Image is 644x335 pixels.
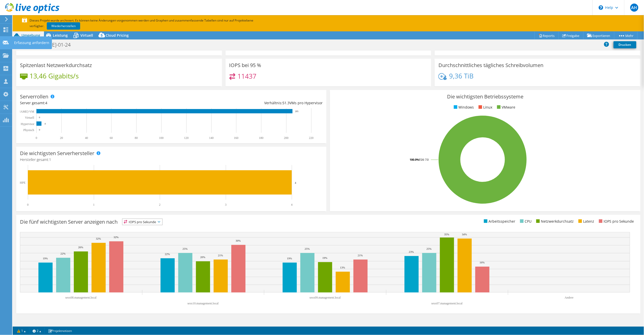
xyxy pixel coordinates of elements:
h4: 11437 [237,73,256,79]
tspan: 100.0% [410,158,419,161]
text: 32% [114,236,119,239]
h3: Durchschnittliches tägliches Schreibvolumen [438,62,543,68]
span: Virtuell [80,33,93,38]
text: 80 [135,136,138,140]
text: Virtuell [25,116,34,119]
span: Umgebung [21,33,40,38]
text: 200 [284,136,288,140]
text: 1 [93,203,95,206]
svg: \n [599,5,603,10]
text: 40 [85,136,88,140]
span: Cloud Pricing [106,33,129,38]
li: Netzwerkdurchsatz [535,219,574,224]
text: 21% [358,254,363,257]
h3: Die wichtigsten Betriebssysteme [334,94,636,99]
text: 16% [480,261,485,264]
text: 4 [45,122,46,125]
text: 160 [234,136,238,140]
text: 205 [295,110,299,113]
div: Erfassung anfordern [12,36,52,49]
li: Linux [477,104,493,110]
li: VMware [496,104,516,110]
text: 3 [225,203,227,206]
text: 0 [39,129,40,131]
a: 1 [14,328,29,334]
text: 4 [295,181,296,184]
text: 20% [200,256,205,259]
text: 25% [305,247,310,250]
text: Physisch [23,128,34,132]
div: Verhältnis: VMs pro Hypervisor [171,100,323,106]
h4: 13,46 Gigabits/s [30,73,79,79]
text: 30% [236,239,241,242]
text: 0 [27,203,29,206]
h3: Serverrollen [20,94,48,99]
h3: Spitzenlast Netzwerkdurchsatz [20,62,92,68]
text: 0 [39,116,40,119]
text: 32% [96,237,101,240]
span: AH [630,4,638,12]
span: 1 [49,157,51,162]
a: 2 [29,328,45,334]
text: 19% [43,257,48,260]
text: Hypervisor [21,122,34,126]
tspan: ESXi 7.0 [419,158,429,161]
p: Dieses Projekt wurde archiviert. Es können keine Änderungen vorgenommen werden und Graphen und zu... [22,18,270,29]
text: 0 [36,136,37,140]
li: IOPS pro Sekunde [598,219,634,224]
span: Leistung [53,33,68,38]
text: 23% [409,250,414,253]
span: 51.3 [282,100,290,105]
text: 25% [183,247,188,250]
text: 22% [165,253,170,256]
text: 35% [444,233,449,236]
a: Exportieren [583,32,614,39]
text: sesx07.management.local [431,302,463,305]
li: CPU [519,219,532,224]
text: 180 [259,136,263,140]
text: 21% [218,254,223,257]
text: 140 [209,136,214,140]
a: Freigabe [559,32,584,39]
a: Drucken [614,41,636,48]
text: 100 [159,136,164,140]
div: Server gesamt: [20,100,171,106]
span: 4 [45,100,47,105]
a: Wiederherstellen [47,22,80,30]
text: 4 [291,203,293,206]
text: 25% [427,247,432,250]
h3: IOPS bei 95 % [229,62,261,68]
li: Arbeitsspeicher [483,219,516,224]
li: Windows [453,104,474,110]
text: 19% [322,256,327,259]
h4: 9,36 TiB [449,73,474,79]
text: sesx10.management.local [187,302,219,305]
text: 220 [309,136,314,140]
a: Projektnotizen [45,328,75,334]
h4: Hersteller gesamt: [20,157,323,162]
h3: Die wichtigsten Serverhersteller [20,151,94,156]
text: 22% [60,252,65,255]
text: sesx09.management.local [309,296,341,299]
text: sesx08.management.local [65,296,97,299]
text: 26% [78,246,83,249]
text: 19% [287,257,292,260]
text: 13% [340,266,345,269]
text: 2 [159,203,161,206]
a: Reports [535,32,559,39]
text: 34% [462,233,467,236]
text: HPE [20,181,26,184]
text: Andere [565,296,573,299]
text: 60 [110,136,113,140]
text: 120 [184,136,189,140]
text: 20 [60,136,63,140]
span: IOPS pro Sekunde [122,219,162,225]
li: Latenz [577,219,594,224]
a: Mehr [614,32,638,39]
